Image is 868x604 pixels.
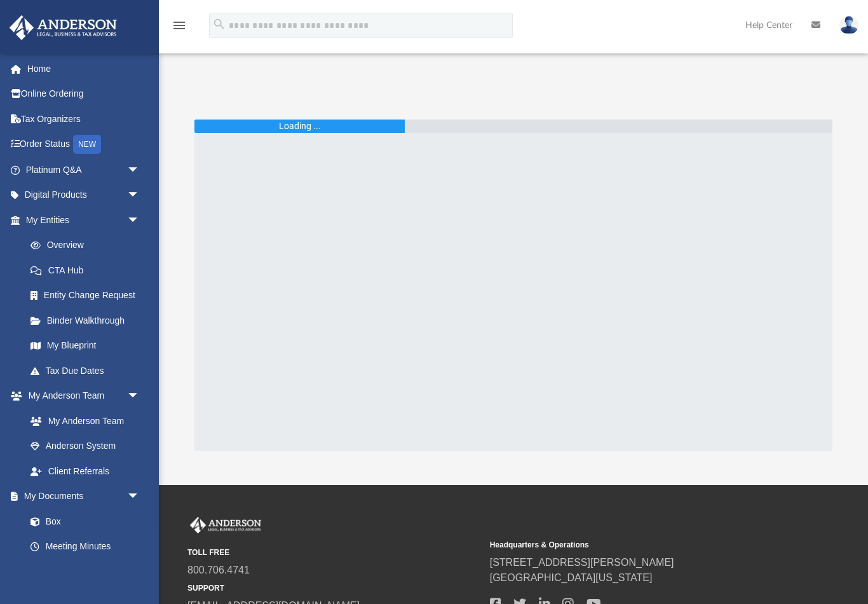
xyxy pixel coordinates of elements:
[9,106,159,132] a: Tax Organizers
[18,308,159,333] a: Binder Walkthrough
[172,24,187,33] a: menu
[18,283,159,308] a: Entity Change Request
[127,383,153,409] span: arrow_drop_down
[18,333,153,359] a: My Blueprint
[839,16,858,34] img: User Pic
[18,534,153,559] a: Meeting Minutes
[9,157,159,182] a: Platinum Q&Aarrow_drop_down
[279,120,321,133] div: Loading ...
[490,557,674,568] a: [STREET_ADDRESS][PERSON_NAME]
[187,517,264,533] img: Anderson Advisors Platinum Portal
[9,81,159,107] a: Online Ordering
[9,182,159,208] a: Digital Productsarrow_drop_down
[9,56,159,81] a: Home
[18,559,146,584] a: Forms Library
[9,484,153,509] a: My Documentsarrow_drop_down
[172,18,187,33] i: menu
[18,358,159,383] a: Tax Due Dates
[18,233,159,258] a: Overview
[9,132,159,158] a: Order StatusNEW
[490,572,653,583] a: [GEOGRAPHIC_DATA][US_STATE]
[18,257,159,283] a: CTA Hub
[9,207,159,233] a: My Entitiesarrow_drop_down
[187,547,481,558] small: TOLL FREE
[187,565,250,575] a: 800.706.4741
[73,135,101,154] div: NEW
[9,383,153,409] a: My Anderson Teamarrow_drop_down
[18,408,146,434] a: My Anderson Team
[127,484,153,510] span: arrow_drop_down
[18,434,153,459] a: Anderson System
[18,458,153,484] a: Client Referrals
[127,182,153,209] span: arrow_drop_down
[6,15,121,40] img: Anderson Advisors Platinum Portal
[18,509,146,534] a: Box
[127,157,153,183] span: arrow_drop_down
[212,17,226,31] i: search
[127,207,153,233] span: arrow_drop_down
[490,539,783,551] small: Headquarters & Operations
[187,582,481,594] small: SUPPORT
